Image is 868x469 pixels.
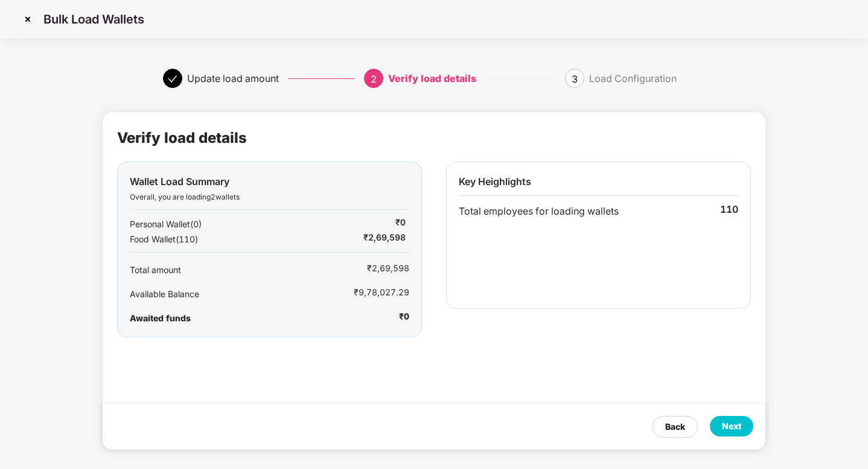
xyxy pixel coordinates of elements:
[388,69,476,88] div: Verify load details
[665,420,685,433] div: Back
[459,204,686,219] div: Total employees for loading wallets
[117,127,247,150] div: Verify load details
[399,310,409,325] div: ₹0
[589,69,677,88] div: Load Configuration
[18,10,37,29] img: svg+xml;base64,PHN2ZyBpZD0iQ3Jvc3MtMzJ4MzIiIHhtbG5zPSJodHRwOi8vd3d3LnczLm9yZy8yMDAwL3N2ZyIgd2lkdG...
[367,262,409,277] div: ₹2,69,598
[130,192,409,203] div: Overall, you are loading 2 wallets
[722,420,741,433] div: Next
[459,174,738,196] div: Key Heighlights
[130,218,361,231] div: Personal Wallet ( 0 )
[371,73,377,85] span: 2
[354,286,409,301] div: ₹9,78,027.29
[43,12,144,27] p: Bulk Load Wallets
[187,69,279,88] div: Update load amount
[130,312,365,325] div: Awaited funds
[130,263,333,277] div: Total amount
[363,231,406,246] div: ₹2,69,598
[720,202,738,219] div: 110
[395,216,406,231] div: ₹0
[130,174,409,189] div: Wallet Load Summary
[168,74,177,84] span: check
[130,288,319,301] div: Available Balance
[572,73,578,85] span: 3
[130,233,329,246] div: Food Wallet ( 110 )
